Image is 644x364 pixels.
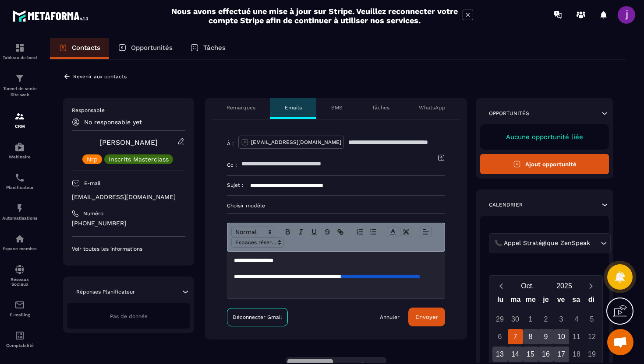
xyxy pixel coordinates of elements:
[2,86,37,98] p: Tunnel de vente Site web
[227,308,288,326] a: Déconnecter Gmail
[226,104,255,111] p: Remarques
[2,166,37,196] a: schedulerschedulerPlanificateur
[554,311,569,327] div: 3
[546,278,583,294] button: Open years overlay
[489,201,523,208] p: Calendrier
[227,161,237,168] p: Cc :
[285,104,302,111] p: Emails
[109,156,169,162] p: Inscrits Masterclass
[538,346,554,362] div: 16
[2,135,37,166] a: automationsautomationsWebinaire
[14,330,25,341] img: accountant
[14,42,25,53] img: formation
[523,294,538,309] div: me
[73,73,127,80] p: Revenir aux contacts
[181,38,234,59] a: Tâches
[538,294,554,309] div: je
[99,138,158,147] a: [PERSON_NAME]
[583,280,599,292] button: Next month
[523,329,538,344] div: 8
[72,245,185,252] p: Voir toutes les informations
[372,104,389,111] p: Tâches
[492,311,508,327] div: 29
[2,277,37,287] p: Réseaux Sociaux
[2,293,37,324] a: emailemailE-mailing
[50,38,109,59] a: Contacts
[493,280,509,292] button: Previous month
[569,311,584,327] div: 4
[419,104,446,111] p: WhatsApp
[203,44,226,52] p: Tâches
[72,219,185,227] p: [PHONE_NUMBER]
[554,346,569,362] div: 17
[2,124,37,129] p: CRM
[509,278,546,294] button: Open months overlay
[14,300,25,310] img: email
[480,154,609,174] button: Ajout opportunité
[569,329,584,344] div: 11
[110,313,148,319] span: Pas de donnée
[131,44,173,52] p: Opportunités
[508,294,524,309] div: ma
[14,73,25,84] img: formation
[2,105,37,135] a: formationformationCRM
[14,203,25,213] img: automations
[14,142,25,152] img: automations
[569,294,584,309] div: sa
[2,185,37,190] p: Planificateur
[14,111,25,122] img: formation
[553,294,569,309] div: ve
[2,324,37,354] a: accountantaccountantComptabilité
[2,258,37,293] a: social-networksocial-networkRéseaux Sociaux
[492,329,508,344] div: 6
[12,8,91,24] img: logo
[569,346,584,362] div: 18
[171,7,458,25] h2: Nous avons effectué une mise à jour sur Stripe. Veuillez reconnecter votre compte Stripe afin de ...
[2,246,37,251] p: Espace membre
[584,346,600,362] div: 19
[14,172,25,183] img: scheduler
[538,329,554,344] div: 9
[76,288,135,295] p: Réponses Planificateur
[538,311,554,327] div: 2
[508,311,523,327] div: 30
[492,346,508,362] div: 13
[492,238,592,248] span: 📞 Appel Stratégique ZenSpeak
[554,329,569,344] div: 10
[2,227,37,258] a: automationsautomationsEspace membre
[227,140,234,147] p: À :
[380,314,400,321] a: Annuler
[2,343,37,348] p: Comptabilité
[331,104,343,111] p: SMS
[2,66,37,105] a: formationformationTunnel de vente Site web
[493,294,508,309] div: lu
[607,329,633,355] div: Ouvrir le chat
[489,233,611,253] div: Search for option
[508,329,523,344] div: 7
[408,308,445,326] button: Envoyer
[2,55,37,60] p: Tableau de bord
[584,329,600,344] div: 12
[84,119,142,126] p: No responsable yet
[2,36,37,66] a: formationformationTableau de bord
[592,238,598,248] input: Search for option
[2,216,37,220] p: Automatisations
[2,312,37,317] p: E-mailing
[489,110,529,117] p: Opportunités
[508,346,523,362] div: 14
[227,182,244,189] p: Sujet :
[584,311,600,327] div: 5
[2,196,37,227] a: automationsautomationsAutomatisations
[84,180,101,187] p: E-mail
[2,154,37,159] p: Webinaire
[523,346,538,362] div: 15
[72,193,185,201] p: [EMAIL_ADDRESS][DOMAIN_NAME]
[14,234,25,244] img: automations
[584,294,599,309] div: di
[72,44,100,52] p: Contacts
[227,202,445,209] p: Choisir modèle
[489,133,600,141] p: Aucune opportunité liée
[109,38,181,59] a: Opportunités
[251,139,341,146] p: [EMAIL_ADDRESS][DOMAIN_NAME]
[72,107,185,114] p: Responsable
